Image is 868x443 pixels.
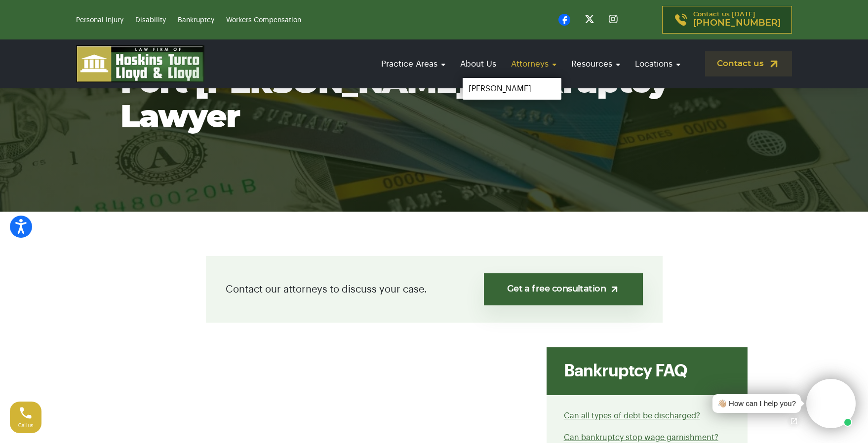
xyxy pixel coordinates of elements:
[566,50,625,78] a: Resources
[693,18,781,28] span: [PHONE_NUMBER]
[564,434,718,442] a: Can bankruptcy stop wage garnishment?
[76,17,123,24] a: Personal Injury
[630,50,685,78] a: Locations
[135,17,166,24] a: Disability
[705,51,792,76] a: Contact us
[178,17,214,24] a: Bankruptcy
[717,398,796,409] div: 👋🏼 How can I help you?
[120,66,748,135] h1: Fort [PERSON_NAME] Bankruptcy Lawyer
[76,45,204,82] img: logo
[506,50,561,78] a: Attorneys
[564,412,700,420] a: Can all types of debt be discharged?
[376,50,450,78] a: Practice Areas
[784,411,804,432] a: Open chat
[693,11,781,28] p: Contact us [DATE]
[662,6,792,34] a: Contact us [DATE][PHONE_NUMBER]
[547,347,748,395] div: Bankruptcy FAQ
[609,284,620,295] img: arrow-up-right-light.svg
[226,17,301,24] a: Workers Compensation
[455,50,501,78] a: About Us
[463,78,561,100] a: [PERSON_NAME]
[484,273,642,305] a: Get a free consultation
[18,423,34,428] span: Call us
[206,256,663,323] div: Contact our attorneys to discuss your case.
